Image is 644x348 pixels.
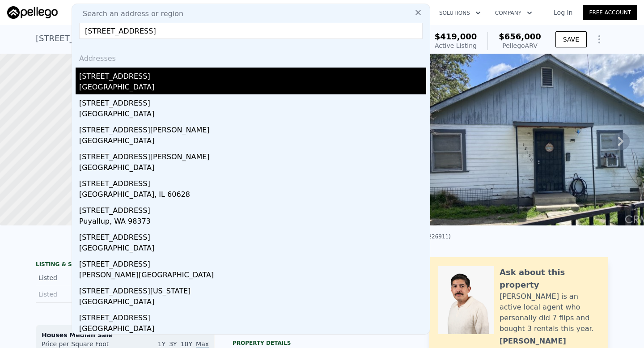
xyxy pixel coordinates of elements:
button: Solutions [432,5,488,21]
span: Active Listing [435,42,477,49]
div: [STREET_ADDRESS][US_STATE] [79,282,426,297]
span: 10Y [181,340,192,348]
span: 3Y [169,340,177,348]
span: 1Y [158,340,165,348]
div: [STREET_ADDRESS][PERSON_NAME] [79,121,426,136]
span: $656,000 [499,32,541,41]
div: [PERSON_NAME] is an active local agent who personally did 7 flips and bought 3 rentals this year. [500,291,599,334]
div: [GEOGRAPHIC_DATA] [79,82,426,94]
div: [PERSON_NAME][GEOGRAPHIC_DATA] [79,270,426,282]
a: Log In [543,8,583,17]
div: [STREET_ADDRESS] [79,175,426,189]
div: Houses Median Sale [42,331,209,340]
a: Free Account [583,5,637,20]
div: [GEOGRAPHIC_DATA], IL 60628 [79,189,426,202]
div: [STREET_ADDRESS] , Willowbrook , CA 90222 [36,32,214,45]
button: SAVE [555,31,587,47]
div: [STREET_ADDRESS] [79,309,426,323]
div: Listed [38,290,118,299]
div: [GEOGRAPHIC_DATA] [79,162,426,175]
div: [STREET_ADDRESS] [79,255,426,270]
div: [STREET_ADDRESS] [79,229,426,243]
div: [STREET_ADDRESS] [79,68,426,82]
div: [GEOGRAPHIC_DATA] [79,323,426,336]
div: [STREET_ADDRESS][PERSON_NAME] [79,148,426,162]
div: [STREET_ADDRESS] [79,94,426,109]
div: Puyallup, WA 98373 [79,216,426,229]
span: $419,000 [435,32,477,41]
div: Pellego ARV [499,41,541,50]
div: [STREET_ADDRESS] [79,202,426,216]
button: Company [488,5,539,21]
button: Show Options [590,30,608,48]
span: Search an address or region [76,8,183,19]
img: Pellego [7,6,58,19]
input: Enter an address, city, region, neighborhood or zip code [79,23,423,39]
div: Property details [233,340,411,347]
div: LISTING & SALE HISTORY [36,261,215,270]
div: [GEOGRAPHIC_DATA] [79,297,426,309]
div: Ask about this property [500,266,599,291]
div: [GEOGRAPHIC_DATA] [79,136,426,148]
div: Listed [38,273,118,282]
div: Addresses [76,46,426,68]
div: [GEOGRAPHIC_DATA] [79,109,426,121]
div: [GEOGRAPHIC_DATA] [79,243,426,255]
